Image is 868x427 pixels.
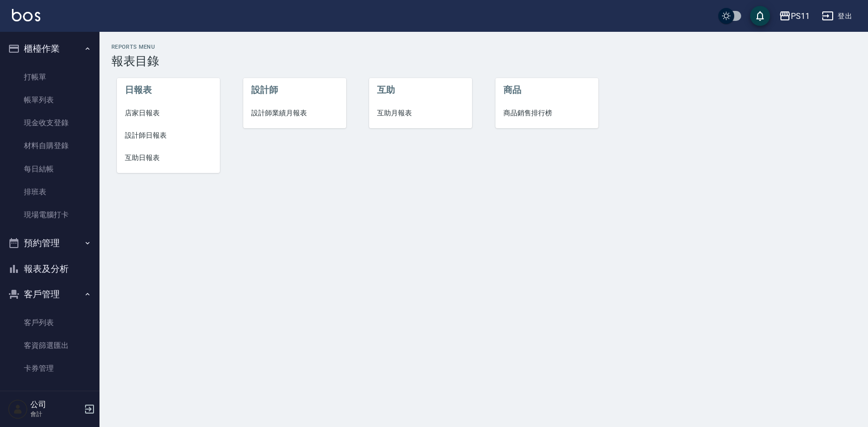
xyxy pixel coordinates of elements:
[111,44,856,50] h2: Reports Menu
[4,334,96,357] a: 客資篩選匯出
[12,9,40,21] img: Logo
[4,357,96,380] a: 卡券管理
[791,10,810,22] div: PS11
[495,78,598,102] li: 商品
[4,66,96,88] a: 打帳單
[251,108,338,118] span: 設計師業績月報表
[4,158,96,180] a: 每日結帳
[4,311,96,334] a: 客戶列表
[4,36,96,62] button: 櫃檯作業
[243,102,346,124] a: 設計師業績月報表
[4,180,96,203] a: 排班表
[117,78,220,102] li: 日報表
[4,256,96,282] button: 報表及分析
[30,400,81,410] h5: 公司
[117,102,220,124] a: 店家日報表
[4,384,96,410] button: 行銷工具
[377,108,464,118] span: 互助月報表
[4,203,96,226] a: 現場電腦打卡
[369,102,472,124] a: 互助月報表
[4,111,96,134] a: 現金收支登錄
[495,102,598,124] a: 商品銷售排行榜
[4,88,96,111] a: 帳單列表
[750,6,770,26] button: save
[125,108,212,118] span: 店家日報表
[4,230,96,256] button: 預約管理
[775,6,814,26] button: PS11
[111,54,856,68] h3: 報表目錄
[125,153,212,163] span: 互助日報表
[503,108,590,118] span: 商品銷售排行榜
[125,130,212,141] span: 設計師日報表
[369,78,472,102] li: 互助
[818,7,856,25] button: 登出
[4,134,96,157] a: 材料自購登錄
[117,124,220,147] a: 設計師日報表
[4,281,96,307] button: 客戶管理
[8,399,28,419] img: Person
[117,147,220,169] a: 互助日報表
[243,78,346,102] li: 設計師
[30,410,81,419] p: 會計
